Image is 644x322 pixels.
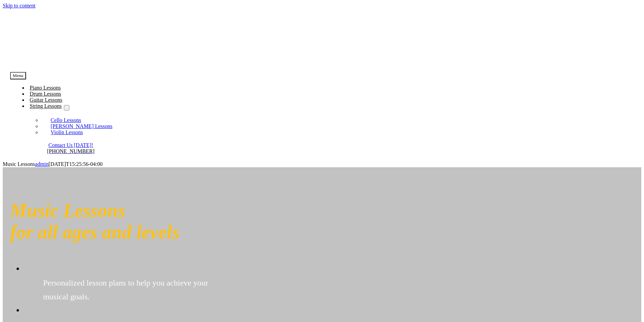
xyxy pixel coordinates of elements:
div: Personalized lesson plans to help you achieve your musical goals. [43,276,233,304]
a: Skip to content [3,3,35,8]
span: Violin Lessons [51,129,83,135]
a: String Lessons [28,101,64,112]
nav: Menu [10,72,224,135]
a: Contact Us [DATE]! [48,142,93,148]
span: [PERSON_NAME] Lessons [51,123,113,129]
span: Piano Lessons [30,85,61,91]
a: [PERSON_NAME] Lessons [41,119,122,134]
a: Piano Lessons [28,83,63,93]
button: Open submenu of String Lessons [64,105,69,110]
a: Guitar Lessons [28,95,64,105]
a: taylors-music-store-west-chester [10,59,112,65]
a: Cello Lessons [41,113,91,128]
span: Drum Lessons [30,91,61,97]
span: String Lessons [30,103,62,109]
span: Music Lessons [3,161,35,167]
button: Menu [10,72,26,79]
a: [PHONE_NUMBER] [47,148,94,154]
em: Music Lessons for all ages and levels [10,200,180,243]
a: admin [35,161,49,167]
span: [DATE]T15:25:56-04:00 [49,161,103,167]
span: Menu [13,73,23,78]
a: Drum Lessons [28,89,63,99]
a: Violin Lessons [41,125,92,140]
span: Cello Lessons [51,117,81,123]
span: Guitar Lessons [30,97,62,103]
